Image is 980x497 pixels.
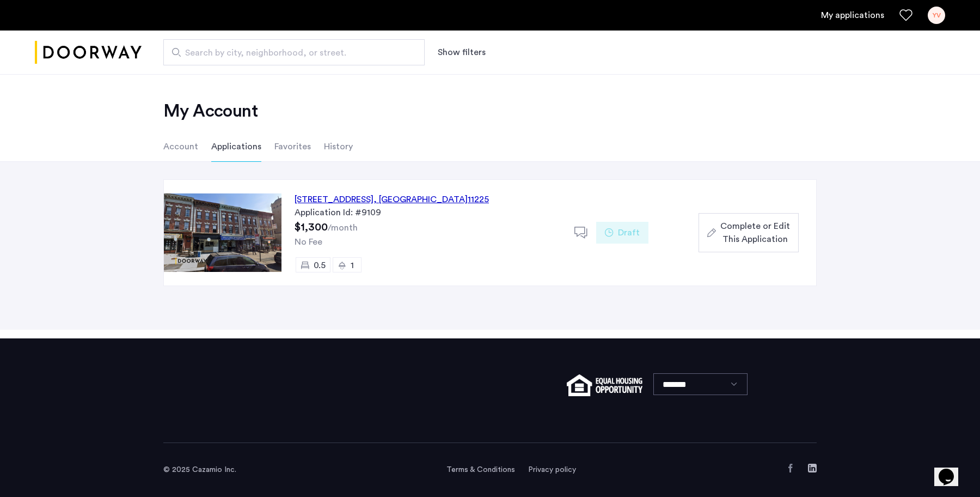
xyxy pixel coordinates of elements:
span: 0.5 [314,261,326,270]
img: logo [35,32,142,73]
a: Cazamio logo [35,32,142,73]
img: Apartment photo [164,193,281,272]
div: Application Id: #9109 [295,206,561,219]
select: Language select [653,373,748,395]
a: Privacy policy [528,464,576,475]
span: No Fee [295,238,322,246]
span: Search by city, neighborhood, or street. [185,46,394,59]
li: Account [163,131,198,162]
sub: /month [328,223,358,232]
span: Complete or Edit This Application [720,220,790,246]
a: Facebook [786,464,795,472]
div: YV [928,7,945,24]
span: , [GEOGRAPHIC_DATA] [373,195,468,204]
button: button [699,213,799,252]
li: History [324,131,353,162]
span: Draft [618,226,640,239]
a: LinkedIn [808,464,817,472]
a: My application [821,9,884,22]
li: Applications [211,131,261,162]
button: Show or hide filters [438,46,486,59]
span: 1 [351,261,354,270]
h2: My Account [163,100,817,122]
span: © 2025 Cazamio Inc. [163,466,236,474]
iframe: chat widget [934,453,969,486]
img: equal-housing.png [567,374,642,396]
a: Terms and conditions [446,464,515,475]
div: [STREET_ADDRESS] 11225 [295,193,489,206]
li: Favorites [274,131,311,162]
a: Favorites [899,9,912,22]
input: Apartment Search [163,39,425,65]
span: $1,300 [295,222,328,233]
